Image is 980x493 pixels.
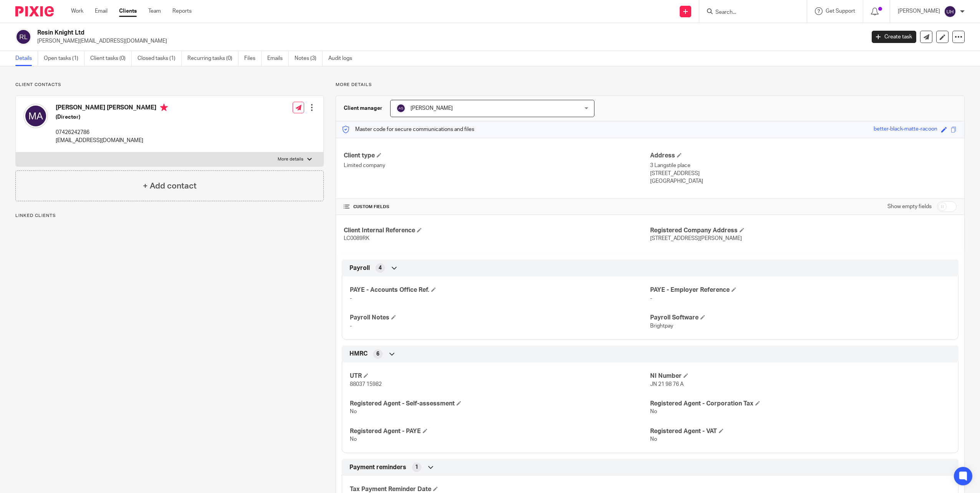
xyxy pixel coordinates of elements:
span: [PERSON_NAME] [411,106,453,111]
input: Search [715,9,784,16]
a: Audit logs [328,51,358,66]
span: [STREET_ADDRESS][PERSON_NAME] [650,236,742,241]
img: svg%3E [396,104,406,113]
span: - [350,323,352,329]
span: 4 [379,264,382,272]
span: JN 21 98 76 A [650,382,684,387]
p: 3 Langstile place [650,162,957,169]
h4: CUSTOM FIELDS [344,204,650,210]
img: svg%3E [23,104,48,128]
p: More details [278,156,303,162]
h4: Registered Agent - Self-assessment [350,400,650,408]
span: No [350,437,357,442]
p: [GEOGRAPHIC_DATA] [650,177,957,185]
h4: Client Internal Reference [344,227,650,235]
a: Work [71,7,83,15]
a: Create task [872,31,916,43]
a: Notes (3) [295,51,323,66]
a: Team [148,7,161,15]
h4: NI Number [650,372,950,380]
h2: Resin Knight Ltd [37,29,695,37]
h4: [PERSON_NAME] [PERSON_NAME] [56,104,168,113]
span: No [650,437,657,442]
div: better-black-matte-racoon [874,125,937,134]
a: Client tasks (0) [90,51,132,66]
span: Payroll [349,264,370,272]
a: Recurring tasks (0) [187,51,238,66]
span: 88037 15982 [350,382,382,387]
span: LC0089RK [344,236,369,241]
img: Pixie [15,6,54,17]
span: - [650,296,652,301]
h4: Registered Agent - Corporation Tax [650,400,950,408]
span: HMRC [349,350,367,358]
a: Details [15,51,38,66]
h4: + Add contact [143,180,197,192]
h4: Address [650,152,957,160]
span: - [350,296,352,301]
h4: Payroll Software [650,314,950,322]
a: Reports [172,7,192,15]
p: [EMAIL_ADDRESS][DOMAIN_NAME] [56,137,168,144]
p: [STREET_ADDRESS] [650,170,957,177]
p: [PERSON_NAME] [898,7,940,15]
p: 07426242786 [56,129,168,136]
span: 6 [376,350,379,358]
a: Files [244,51,262,66]
p: Master code for secure communications and files [342,126,474,133]
span: Payment reminders [349,463,406,471]
p: [PERSON_NAME][EMAIL_ADDRESS][DOMAIN_NAME] [37,37,860,45]
span: Brightpay [650,323,673,329]
a: Clients [119,7,137,15]
p: Client contacts [15,82,324,88]
a: Closed tasks (1) [137,51,182,66]
a: Email [95,7,108,15]
h3: Client manager [344,104,382,112]
span: No [650,409,657,414]
h4: Registered Agent - PAYE [350,427,650,435]
h4: Client type [344,152,650,160]
span: 1 [415,463,418,471]
h4: PAYE - Employer Reference [650,286,950,294]
p: More details [336,82,965,88]
span: No [350,409,357,414]
img: svg%3E [944,5,956,18]
h5: (Director) [56,113,168,121]
h4: Registered Agent - VAT [650,427,950,435]
h4: Payroll Notes [350,314,650,322]
img: svg%3E [15,29,31,45]
h4: Registered Company Address [650,227,957,235]
h4: PAYE - Accounts Office Ref. [350,286,650,294]
a: Emails [267,51,289,66]
p: Limited company [344,162,650,169]
p: Linked clients [15,213,324,219]
i: Primary [160,104,168,111]
a: Open tasks (1) [44,51,84,66]
h4: UTR [350,372,650,380]
span: Get Support [826,8,855,14]
label: Show empty fields [887,203,932,210]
